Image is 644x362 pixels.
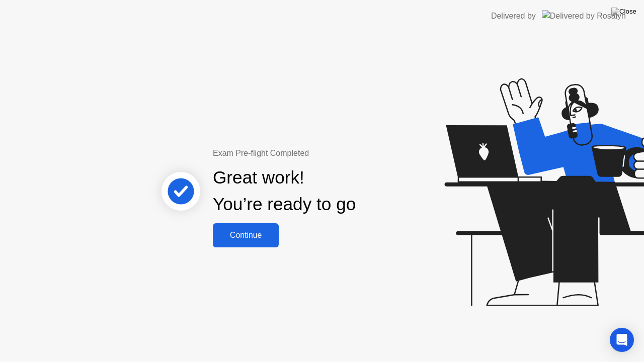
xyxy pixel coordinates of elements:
div: Exam Pre-flight Completed [213,147,421,159]
img: Delivered by Rosalyn [542,10,626,22]
div: Delivered by [491,10,536,22]
div: Great work! You’re ready to go [213,164,356,218]
img: Close [611,8,636,16]
div: Open Intercom Messenger [610,328,634,352]
div: Continue [216,231,276,240]
button: Continue [213,223,279,247]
